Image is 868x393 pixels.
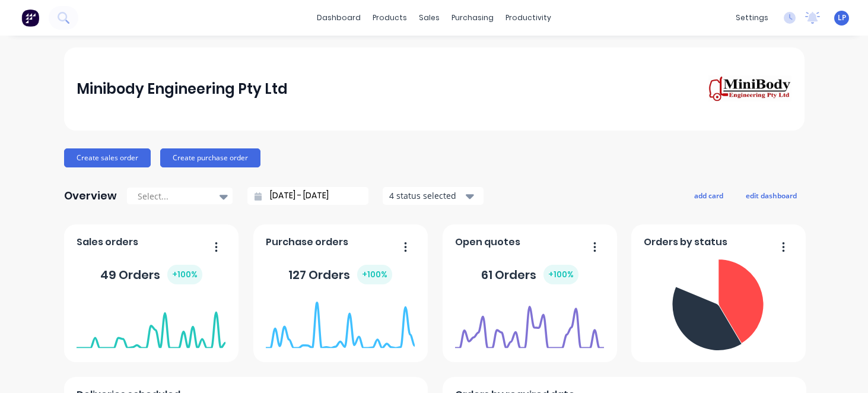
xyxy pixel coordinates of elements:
span: Open quotes [455,235,520,249]
span: Orders by status [644,235,727,249]
button: 4 status selected [383,187,484,205]
div: 127 Orders [288,265,392,284]
img: Minibody Engineering Pty Ltd [708,75,791,103]
div: settings [730,9,774,27]
div: 49 Orders [100,265,202,284]
div: sales [413,9,446,27]
img: Factory [21,9,39,27]
button: Create purchase order [160,148,260,167]
div: products [367,9,413,27]
button: Create sales order [64,148,151,167]
div: purchasing [446,9,500,27]
div: productivity [500,9,557,27]
button: add card [686,188,731,203]
div: + 100 % [543,265,578,284]
div: 61 Orders [481,265,578,284]
div: + 100 % [357,265,392,284]
div: Overview [64,184,117,208]
span: Sales orders [77,235,138,249]
button: edit dashboard [738,188,805,203]
div: 4 status selected [389,189,464,202]
a: dashboard [311,9,367,27]
div: Minibody Engineering Pty Ltd [77,77,288,101]
span: Purchase orders [266,235,348,249]
span: LP [838,12,846,23]
div: + 100 % [167,265,202,284]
